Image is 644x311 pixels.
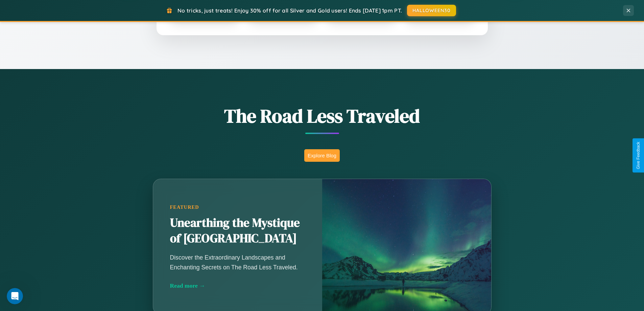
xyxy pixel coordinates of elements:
p: Discover the Extraordinary Landscapes and Enchanting Secrets on The Road Less Traveled. [170,253,305,272]
div: Read more → [170,282,305,289]
span: No tricks, just treats! Enjoy 30% off for all Silver and Gold users! Ends [DATE] 1pm PT. [177,7,402,14]
button: Explore Blog [304,149,340,162]
div: Featured [170,204,305,210]
h1: The Road Less Traveled [119,103,525,129]
button: HALLOWEEN30 [407,5,456,16]
h2: Unearthing the Mystique of [GEOGRAPHIC_DATA] [170,215,305,246]
iframe: Intercom live chat [7,288,23,304]
div: Give Feedback [636,142,641,169]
